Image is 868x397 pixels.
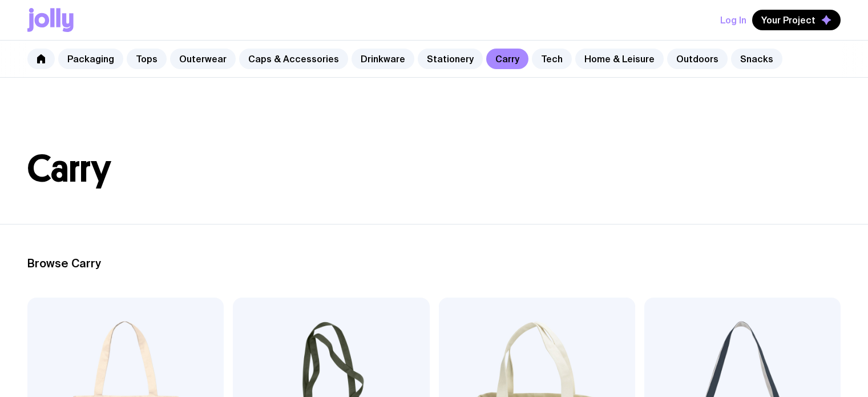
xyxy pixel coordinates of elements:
[239,49,348,69] a: Caps & Accessories
[27,256,841,270] h2: Browse Carry
[731,49,782,69] a: Snacks
[127,49,167,69] a: Tops
[58,49,123,69] a: Packaging
[752,10,841,30] button: Your Project
[720,10,746,30] button: Log In
[27,151,841,187] h1: Carry
[352,49,414,69] a: Drinkware
[667,49,728,69] a: Outdoors
[575,49,664,69] a: Home & Leisure
[418,49,483,69] a: Stationery
[170,49,236,69] a: Outerwear
[761,14,815,26] span: Your Project
[532,49,572,69] a: Tech
[486,49,528,69] a: Carry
